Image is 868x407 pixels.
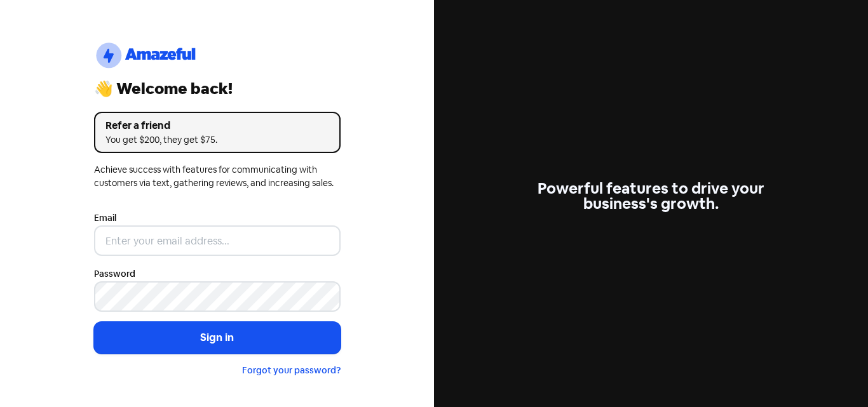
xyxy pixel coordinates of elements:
[94,163,341,190] div: Achieve success with features for communicating with customers via text, gathering reviews, and i...
[242,364,341,376] a: Forgot your password?
[94,322,341,354] button: Sign in
[94,211,116,225] label: Email
[94,225,341,256] input: Enter your email address...
[94,267,135,281] label: Password
[105,133,329,147] div: You get $200, they get $75.
[105,118,329,133] div: Refer a friend
[528,181,775,211] div: Powerful features to drive your business's growth.
[94,81,341,97] div: 👋 Welcome back!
